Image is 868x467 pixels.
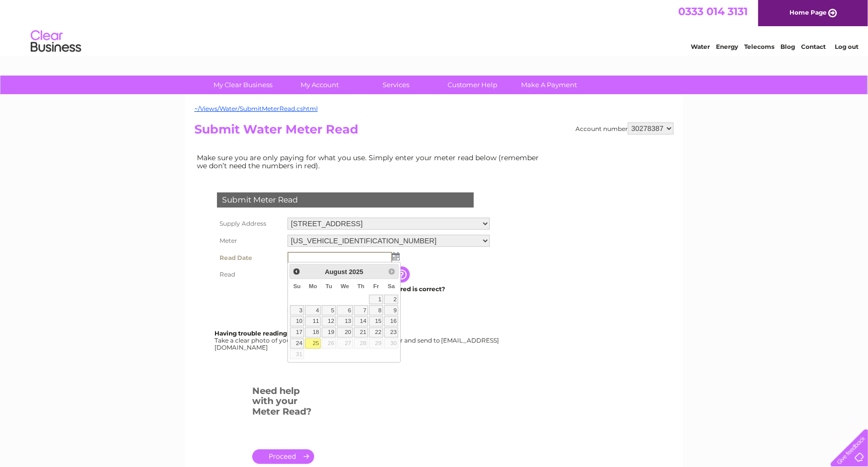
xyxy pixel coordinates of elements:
td: Make sure you are only paying for what you use. Simply enter your meter read below (remember we d... [194,151,547,172]
a: Telecoms [744,43,774,50]
div: Take a clear photo of your readings, tell us which supply it's for and send to [EMAIL_ADDRESS][DO... [214,330,500,351]
a: 11 [305,316,321,326]
span: Wednesday [341,283,349,289]
a: 16 [384,316,398,326]
div: Submit Meter Read [217,192,474,208]
a: 22 [369,327,383,338]
a: 15 [369,316,383,326]
a: Water [691,43,710,50]
span: 2025 [349,268,363,276]
a: Contact [801,43,826,50]
h3: Need help with your Meter Read? [252,384,314,422]
img: logo.png [30,26,82,57]
span: Sunday [294,283,301,289]
a: 10 [290,316,304,326]
a: 17 [290,327,304,338]
a: 21 [354,327,368,338]
th: Read [214,266,285,283]
a: 7 [354,305,368,315]
a: 24 [290,339,304,349]
a: 13 [337,316,353,326]
span: Friday [373,283,379,289]
h2: Submit Water Meter Read [194,122,674,142]
span: Monday [309,283,317,289]
a: 6 [337,305,353,315]
a: 0333 014 3131 [678,5,748,18]
b: Having trouble reading your meter? [214,329,327,337]
a: Customer Help [431,76,515,94]
a: 2 [384,295,398,305]
span: Prev [293,268,301,276]
div: Account number [575,122,674,135]
span: Thursday [357,283,365,289]
a: Energy [716,43,738,50]
a: Prev [291,265,303,277]
a: Make A Payment [508,76,591,94]
a: ~/Views/Water/SubmitMeterRead.cshtml [194,105,318,112]
a: 3 [290,305,304,315]
th: Supply Address [214,215,285,232]
a: 20 [337,327,353,338]
a: 8 [369,305,383,315]
a: 18 [305,327,321,338]
th: Read Date [214,249,285,266]
span: Saturday [388,283,395,289]
a: 12 [322,316,336,326]
a: . [252,449,314,464]
a: My Clear Business [202,76,285,94]
img: ... [392,252,400,260]
a: 14 [354,316,368,326]
a: 9 [384,305,398,315]
a: Services [355,76,438,94]
a: Blog [780,43,795,50]
a: 1 [369,295,383,305]
td: Are you sure the read you have entered is correct? [285,283,492,296]
a: 25 [305,339,321,349]
a: 23 [384,327,398,338]
a: 5 [322,305,336,315]
a: 4 [305,305,321,315]
th: Meter [214,232,285,249]
a: My Account [278,76,361,94]
span: August [325,268,347,276]
span: Tuesday [326,283,332,289]
a: Log out [835,43,858,50]
input: Information [394,266,412,283]
div: Clear Business is a trading name of Verastar Limited (registered in [GEOGRAPHIC_DATA] No. 3667643... [197,6,673,49]
a: 19 [322,327,336,338]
